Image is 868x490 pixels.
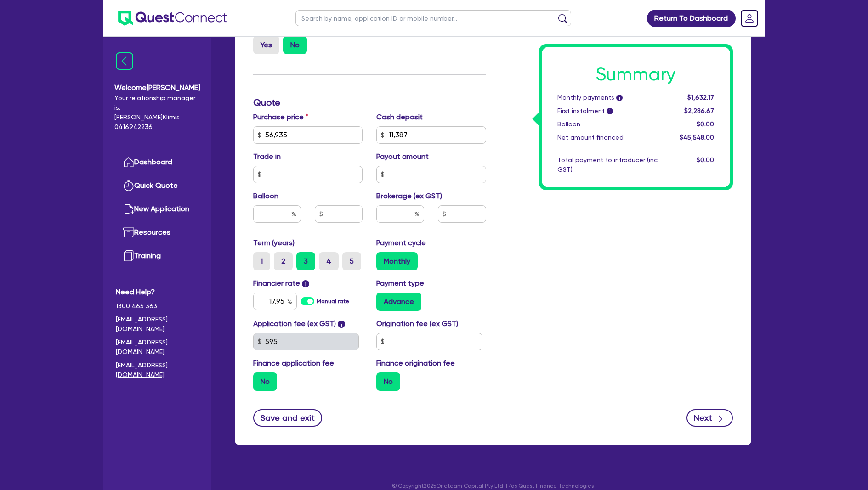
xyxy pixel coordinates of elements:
[295,10,571,26] input: Search by name, application ID or mobile number...
[376,318,458,329] label: Origination fee (ex GST)
[118,11,227,26] img: quest-connect-logo-blue
[376,191,442,202] label: Brokerage (ex GST)
[116,287,199,298] span: Need Help?
[550,93,664,102] div: Monthly payments
[684,107,714,114] span: $2,286.67
[557,63,715,85] h1: Summary
[550,119,664,129] div: Balloon
[697,120,714,128] span: $0.00
[616,95,623,101] span: i
[253,318,336,329] label: Application fee (ex GST)
[228,482,758,490] p: © Copyright 2025 Oneteam Capital Pty Ltd T/as Quest Finance Technologies
[697,156,714,163] span: $0.00
[274,252,293,270] label: 2
[376,112,423,123] label: Cash deposit
[319,252,339,270] label: 4
[253,278,310,289] label: Financier rate
[116,151,199,174] a: Dashboard
[376,237,426,248] label: Payment cycle
[116,244,199,268] a: Training
[296,252,315,270] label: 3
[116,360,199,380] a: [EMAIL_ADDRESS][DOMAIN_NAME]
[317,297,349,305] label: Manual rate
[687,94,714,101] span: $1,632.17
[253,97,486,108] h3: Quote
[253,191,278,202] label: Balloon
[123,180,134,191] img: quick-quote
[680,134,714,141] span: $45,548.00
[342,252,361,270] label: 5
[116,315,199,334] a: [EMAIL_ADDRESS][DOMAIN_NAME]
[123,203,134,214] img: new-application
[116,301,199,311] span: 1300 465 363
[253,36,279,54] label: Yes
[376,151,429,162] label: Payout amount
[376,372,400,391] label: No
[253,151,281,162] label: Trade in
[338,321,345,328] span: i
[123,227,134,238] img: resources
[253,112,308,123] label: Purchase price
[253,372,277,391] label: No
[116,221,199,244] a: Resources
[647,10,736,27] a: Return To Dashboard
[116,338,199,357] a: [EMAIL_ADDRESS][DOMAIN_NAME]
[114,82,200,93] span: Welcome [PERSON_NAME]
[253,358,334,369] label: Finance application fee
[253,237,295,248] label: Term (years)
[376,293,421,311] label: Advance
[116,174,199,197] a: Quick Quote
[550,106,664,116] div: First instalment
[376,278,424,289] label: Payment type
[114,93,200,132] span: Your relationship manager is: [PERSON_NAME] Klimis 0416942236
[253,409,323,427] button: Save and exit
[376,358,455,369] label: Finance origination fee
[253,252,270,270] label: 1
[376,252,418,270] label: Monthly
[607,108,613,115] span: i
[550,133,664,142] div: Net amount financed
[123,250,134,261] img: training
[302,280,309,287] span: i
[686,409,733,427] button: Next
[738,6,761,30] a: Dropdown toggle
[283,36,307,54] label: No
[116,197,199,221] a: New Application
[116,52,133,70] img: icon-menu-close
[550,155,664,175] div: Total payment to introducer (inc GST)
